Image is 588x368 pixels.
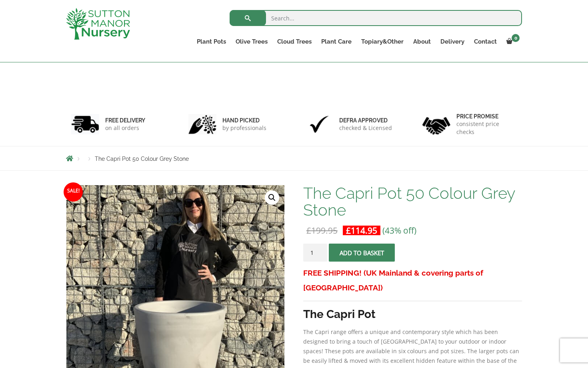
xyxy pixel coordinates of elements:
h6: FREE DELIVERY [105,117,145,124]
input: Search... [230,10,522,26]
a: Plant Pots [192,36,231,47]
nav: Breadcrumbs [66,155,522,162]
span: The Capri Pot 50 Colour Grey Stone [95,156,189,162]
a: Plant Care [316,36,356,47]
img: 3.jpg [305,114,333,134]
h6: Price promise [456,113,517,120]
bdi: 114.95 [346,225,377,236]
a: Cloud Trees [272,36,316,47]
strong: The Capri Pot [303,308,376,321]
span: £ [306,225,311,236]
input: Product quantity [303,244,327,262]
h6: hand picked [222,117,266,124]
span: Sale! [64,182,83,202]
a: Contact [469,36,502,47]
a: View full-screen image gallery [265,190,279,205]
span: (43% off) [382,225,416,236]
span: 0 [512,34,520,42]
img: 2.jpg [188,114,216,134]
a: Topiary&Other [356,36,408,47]
h3: FREE SHIPPING! (UK Mainland & covering parts of [GEOGRAPHIC_DATA]) [303,266,522,295]
h6: Defra approved [339,117,392,124]
p: consistent price checks [456,120,517,136]
bdi: 199.95 [306,225,338,236]
p: checked & Licensed [339,124,392,132]
img: logo [66,8,130,40]
img: 1.jpg [71,114,99,134]
h1: The Capri Pot 50 Colour Grey Stone [303,185,522,218]
button: Add to basket [329,244,395,262]
p: on all orders [105,124,145,132]
a: Olive Trees [231,36,272,47]
a: Delivery [436,36,469,47]
p: by professionals [222,124,266,132]
a: About [408,36,436,47]
span: £ [346,225,351,236]
img: 4.jpg [422,112,450,136]
a: 0 [502,36,522,47]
